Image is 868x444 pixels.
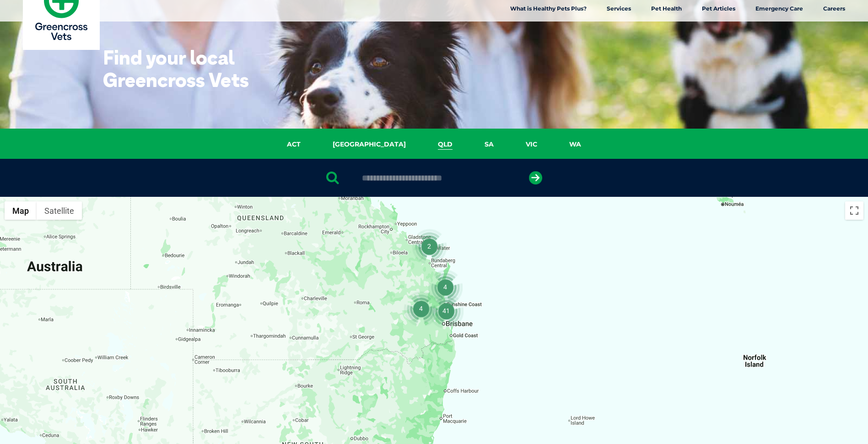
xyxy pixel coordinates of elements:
a: ACT [271,139,317,150]
button: Show satellite imagery [37,201,82,220]
a: VIC [510,139,553,150]
a: [GEOGRAPHIC_DATA] [317,139,422,150]
button: Toggle fullscreen view [845,201,863,220]
div: 41 [429,293,464,328]
button: Show street map [5,201,37,220]
div: 4 [428,270,463,304]
div: 4 [404,291,438,326]
a: WA [553,139,597,150]
a: QLD [422,139,469,150]
div: 2 [412,229,447,264]
h1: Find your local Greencross Vets [103,46,284,91]
a: SA [469,139,510,150]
